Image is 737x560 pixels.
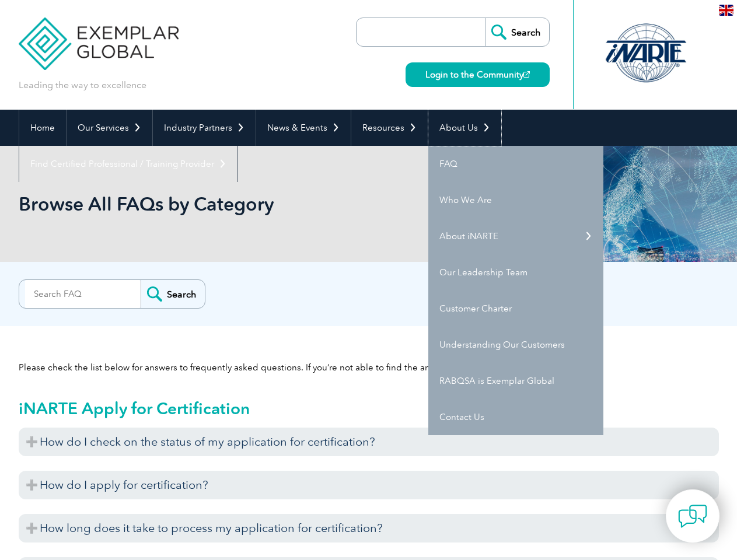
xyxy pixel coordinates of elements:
a: Resources [351,110,428,146]
h3: How do I check on the status of my application for certification? [19,428,719,456]
a: About Us [428,110,501,146]
input: Search FAQ [25,280,141,308]
a: Understanding Our Customers [428,327,603,363]
a: Home [19,110,66,146]
img: open_square.png [523,71,530,78]
a: RABQSA is Exemplar Global [428,363,603,399]
h1: Browse All FAQs by Category [19,192,467,215]
a: Contact Us [428,399,603,435]
img: en [719,5,733,16]
a: Our Services [67,110,152,146]
a: Find Certified Professional / Training Provider [19,146,237,182]
a: Customer Charter [428,290,603,327]
a: FAQ [428,146,603,182]
a: Login to the Community [406,62,550,87]
a: News & Events [256,110,351,146]
a: Our Leadership Team [428,254,603,290]
h2: iNARTE Apply for Certification [19,399,719,418]
a: Who We Are [428,182,603,218]
input: Search [141,280,205,308]
img: contact-chat.png [678,502,707,531]
p: Please check the list below for answers to frequently asked questions. If you’re not able to find... [19,361,719,374]
a: About iNARTE [428,218,603,254]
a: Industry Partners [153,110,256,146]
h3: How do I apply for certification? [19,471,719,499]
input: Search [485,18,549,46]
p: Leading the way to excellence [19,79,146,92]
h3: How long does it take to process my application for certification? [19,514,719,542]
